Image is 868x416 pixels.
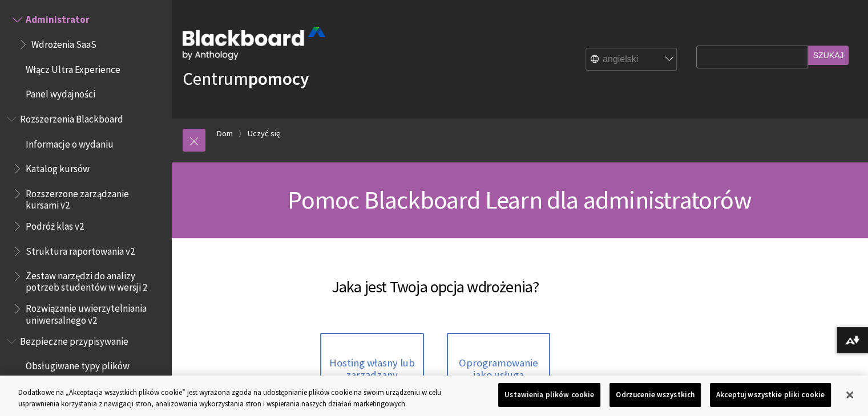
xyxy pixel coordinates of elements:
font: Katalog kursów [26,162,90,175]
font: Panel wydajności [26,88,95,100]
a: Oprogramowanie jako usługa [447,333,550,405]
input: Szukaj [808,46,849,65]
button: Ustawienia plików cookie [498,383,600,407]
font: Dom [217,128,233,138]
nav: Zarys książki dla rozszerzeń Blackboard [7,109,164,326]
font: Oprogramowanie jako usługa [459,356,538,382]
img: Tablica autorstwa Anthology [183,27,325,60]
a: Uczyć się [248,127,280,141]
font: Włącz Ultra Experience [26,63,120,76]
font: Administrator [26,13,90,26]
font: Zestaw narzędzi do analizy potrzeb studentów w wersji 2 [26,270,147,293]
font: Struktura raportowania v2 [26,245,135,258]
font: Rozszerzone zarządzanie kursami v2 [26,187,129,211]
font: Informacje o wydaniu [26,138,114,150]
font: Pomoc Blackboard Learn dla administratorów [288,184,751,215]
font: Centrum [183,67,248,90]
font: Obsługiwane typy plików [26,360,130,372]
a: Hosting własny lub zarządzany [320,333,423,405]
button: Odrzucenie wszystkich [609,383,701,407]
font: pomocy [248,67,309,90]
font: Odrzucenie wszystkich [616,390,695,399]
font: Akceptuj wszystkie pliki cookie [716,390,825,399]
font: Wdrożenia SaaS [31,38,96,51]
font: Dodatkowe na „Akceptacja wszystkich plików cookie” jest wyrażona zgoda na udostępnianie plików co... [18,388,441,409]
font: Uczyć się [248,128,280,138]
font: Rozwiązanie uwierzytelniania uniwersalnego v2 [26,302,147,326]
button: Zamknięcie [837,382,862,407]
a: Dom [217,127,233,141]
font: Bezpieczne przypisywanie [20,335,128,348]
font: Podróż klas v2 [26,220,84,233]
button: Akceptuj wszystkie pliki cookie [710,383,831,407]
font: Hosting własny lub zarządzany [329,356,415,382]
select: Wybór języka witryny [586,48,677,71]
font: Jaka jest Twoja opcja wdrożenia? [332,276,539,297]
font: Rozszerzenia Blackboard [20,113,123,125]
font: Ustawienia plików cookie [504,390,594,399]
a: Centrumpomocy [183,67,309,90]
